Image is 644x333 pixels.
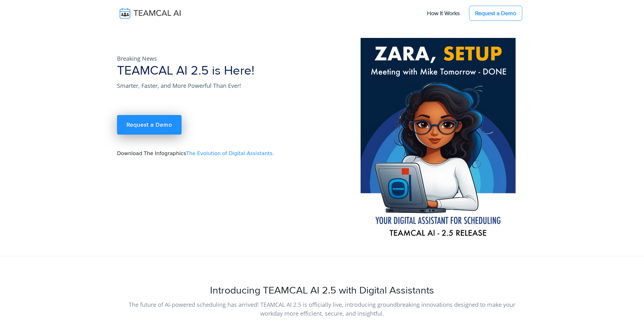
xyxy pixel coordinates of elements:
a: The Evolution of Digital Assistants. [186,150,274,156]
img: pic [361,38,516,241]
a: Request a Demo [469,6,522,21]
a: How It Works [421,7,466,20]
a: Request a Demo [117,115,182,135]
p: The future of AI-powered scheduling has arrived! TEAMCAL AI 2.5 is officially live, introducing g... [117,300,527,318]
p: Smarter, Faster, and More Powerful Than Ever! [117,81,307,90]
div: Download The Infographics [113,38,357,256]
h1: TEAMCAL AI 2.5 is Here! [117,63,353,78]
h2: Introducing TEAMCAL AI 2.5 with Digital Assistants [117,285,527,297]
p: Breaking News [117,54,307,63]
